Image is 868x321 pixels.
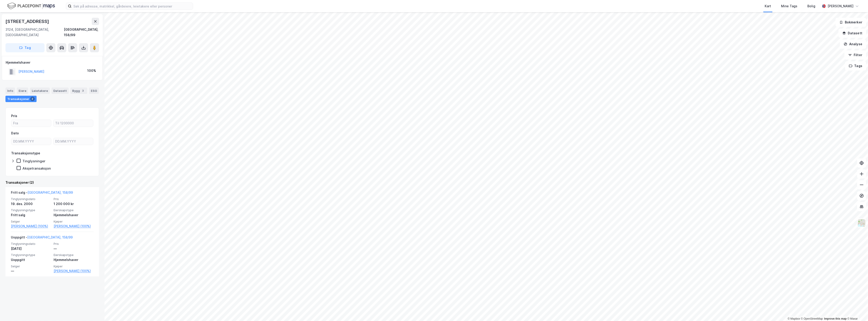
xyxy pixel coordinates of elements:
div: Leietakere [30,88,50,94]
img: Z [857,219,866,227]
a: Improve this map [824,317,847,320]
div: [DATE] [11,246,51,251]
div: Kontrollprogram for chat [845,299,868,321]
span: Tinglysningsdato [11,197,51,201]
span: Pris [54,197,94,201]
a: OpenStreetMap [801,317,823,320]
div: Mine Tags [781,3,797,9]
div: 2 [30,97,35,101]
div: — [54,246,94,251]
div: Fritt salg - [11,190,73,197]
div: Bolig [807,3,815,9]
div: Aksjetransaksjon [22,166,51,171]
input: Søk på adresse, matrikkel, gårdeiere, leietakere eller personer [72,3,193,10]
a: [PERSON_NAME] (100%) [54,268,94,274]
div: [PERSON_NAME] [828,3,853,9]
input: Til 1200000 [53,120,93,127]
input: Fra [11,120,51,127]
span: Selger [11,264,51,268]
a: Mapbox [788,317,800,320]
input: DD.MM.YYYY [11,138,51,145]
div: 19. des. 2000 [11,201,51,207]
div: Eiere [17,88,28,94]
div: Tinglysninger [22,159,45,163]
span: Eierskapstype [54,208,94,212]
div: Transaksjoner (2) [5,180,99,185]
div: Hjemmelshaver [6,60,99,65]
span: Kjøper [54,264,94,268]
button: Filter [844,50,866,60]
button: Datasett [838,29,866,38]
div: [STREET_ADDRESS] [5,18,50,25]
div: 1 200 000 kr [54,201,94,207]
div: Uoppgitt - [11,235,73,242]
span: Tinglysningsdato [11,242,51,246]
a: [GEOGRAPHIC_DATA], 158/99 [27,235,73,239]
div: 3124, [GEOGRAPHIC_DATA], [GEOGRAPHIC_DATA] [5,27,64,38]
div: Fritt salg [11,212,51,218]
div: Pris [11,113,17,119]
div: — [11,268,51,274]
iframe: Chat Widget [845,299,868,321]
span: Tinglysningstype [11,253,51,257]
span: Eierskapstype [54,253,94,257]
a: [PERSON_NAME] (100%) [54,223,94,229]
a: [GEOGRAPHIC_DATA], 158/99 [27,191,73,194]
button: Analyse [840,40,866,49]
div: Transaksjonstype [11,150,40,156]
button: Tags [845,61,866,70]
div: Hjemmelshaver [54,212,94,218]
div: Bygg [70,88,87,94]
a: [PERSON_NAME] (100%) [11,223,51,229]
span: Kjøper [54,220,94,223]
span: Tinglysningstype [11,208,51,212]
div: ESG [89,88,99,94]
div: 100% [87,68,96,73]
img: logo.f888ab2527a4732fd821a326f86c7f29.svg [7,2,55,10]
button: Bokmerker [836,18,866,27]
div: Uoppgitt [11,257,51,263]
div: Kart [765,3,771,9]
div: Info [5,88,15,94]
span: Pris [54,242,94,246]
input: DD.MM.YYYY [53,138,93,145]
span: Selger [11,220,51,223]
div: [GEOGRAPHIC_DATA], 158/99 [64,27,99,38]
button: Tag [5,43,45,52]
div: 3 [81,88,85,93]
div: Hjemmelshaver [54,257,94,263]
div: Transaksjoner [5,96,37,102]
div: Dato [11,130,19,136]
div: Datasett [52,88,69,94]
